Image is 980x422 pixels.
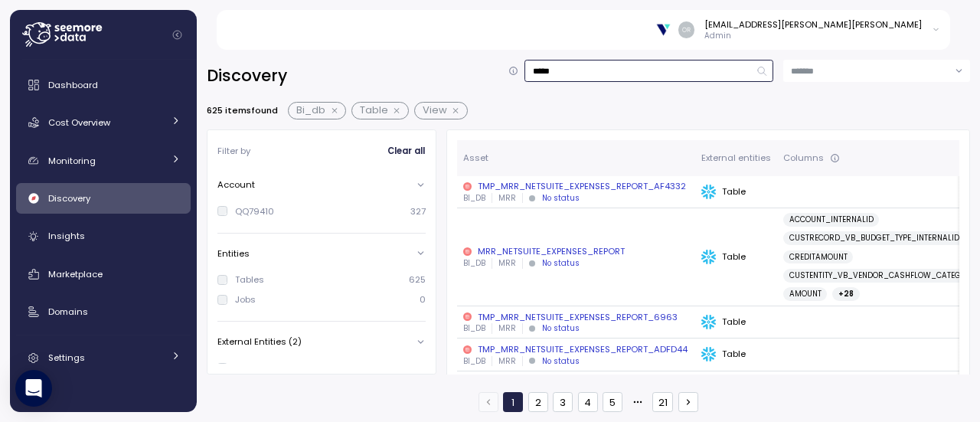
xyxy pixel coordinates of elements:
span: View [423,103,447,119]
a: MRR_NETSUITE_EXPENSES_REPORTBI_DBMRRNo status [463,245,689,268]
span: Dashboard [48,79,98,91]
div: Table [235,361,259,374]
a: AMOUNT [783,287,828,301]
div: [EMAIL_ADDRESS][PERSON_NAME][PERSON_NAME] [704,18,922,31]
div: QQ79410 [235,205,274,218]
p: MRR [498,323,516,334]
a: TMP_MRR_NETSUITE_EXPENSES_REPORT_6963BI_DBMRRNo status [463,311,689,334]
div: Table [701,185,771,200]
span: Marketplace [48,268,103,280]
a: ACCOUNT_INTERNALID [783,213,880,227]
a: CUSTRECORD_VB_BUDGET_TYPE_INTERNALID [783,231,965,245]
div: Table [701,250,771,265]
a: Cost Overview [16,107,191,138]
span: Table [360,103,388,119]
a: TMP_MRR_NETSUITE_EXPENSES_REPORT_ADFD44BI_DBMRRNo status [463,343,689,366]
a: Monitoring [16,146,191,176]
p: BI_DB [463,193,485,204]
span: ACCOUNT_INTERNALID [789,213,874,227]
span: AMOUNT [789,287,822,301]
p: 625 [409,361,426,374]
span: CREDITAMOUNT [789,250,848,264]
p: BI_DB [463,258,485,269]
span: Settings [48,352,85,364]
div: TMP_MRR_NETSUITE_EXPENSES_REPORT_AF4332 [463,180,689,192]
span: CUSTRECORD_VB_BUDGET_TYPE_INTERNALID [789,231,959,245]
p: 0 [420,293,426,306]
div: MRR_NETSUITE_EXPENSES_REPORT [463,245,689,257]
div: TMP_MRR_NETSUITE_EXPENSES_REPORT_ADFD44 [463,343,689,355]
span: Clear all [387,141,425,162]
p: 625 [409,273,426,286]
p: BI_DB [463,356,485,367]
p: 327 [410,205,426,218]
button: 3 [553,392,573,412]
p: Filter by [217,145,250,157]
a: TMP_MRR_NETSUITE_EXPENSES_REPORT_AF4332BI_DBMRRNo status [463,180,689,203]
p: MRR [498,258,516,269]
div: No status [542,258,580,269]
span: Bi_db [296,103,325,119]
div: Table [701,347,771,362]
button: 1 [503,392,523,412]
p: BI_DB [463,323,485,334]
div: TMP_MRR_NETSUITE_EXPENSES_REPORT_6963 [463,311,689,323]
span: Domains [48,306,88,318]
div: No status [542,323,580,334]
p: 625 items found [207,104,278,116]
img: 499001cd1bdc1216dde1ec8c15af40e6 [678,21,694,38]
button: 4 [578,392,598,412]
p: Admin [704,31,922,41]
a: Settings [16,342,191,373]
span: Discovery [48,192,90,204]
div: No status [542,356,580,367]
a: Insights [16,221,191,252]
a: Domains [16,296,191,327]
a: CREDITAMOUNT [783,250,854,264]
p: Entities [217,247,250,260]
span: Cost Overview [48,116,110,129]
p: MRR [498,193,516,204]
img: 66701683c6d4cd7db1da4f8d.PNG [655,21,671,38]
p: Account [217,178,255,191]
div: Table [701,315,771,330]
div: No status [542,193,580,204]
div: Jobs [235,293,256,306]
h2: Discovery [207,65,287,87]
button: 2 [528,392,548,412]
button: 21 [652,392,673,412]
div: Open Intercom Messenger [15,370,52,407]
p: External Entities (2) [217,335,302,348]
button: 5 [603,392,622,412]
span: + 28 [838,287,854,301]
button: Collapse navigation [168,29,187,41]
button: Clear all [387,140,426,162]
span: Insights [48,230,85,242]
span: Monitoring [48,155,96,167]
a: Marketplace [16,259,191,290]
div: Asset [463,152,689,165]
div: Tables [235,273,264,286]
div: External entities [701,152,771,165]
p: MRR [498,356,516,367]
a: Discovery [16,183,191,214]
a: Dashboard [16,70,191,100]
